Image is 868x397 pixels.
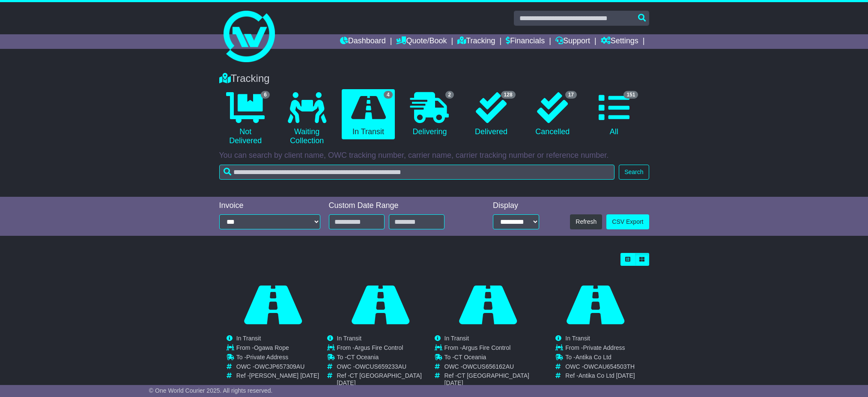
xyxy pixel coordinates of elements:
span: OWCUS659233AU [355,363,406,370]
span: © One World Courier 2025. All rights reserved. [149,387,273,394]
span: 128 [501,91,516,99]
span: Private Address [583,344,625,351]
td: To - [444,354,541,363]
span: Antika Co Ltd [576,354,611,361]
a: Financials [506,34,545,49]
td: To - [565,354,635,363]
a: 2 Delivering [403,89,456,140]
div: Display [493,201,539,211]
p: You can search by client name, OWC tracking number, carrier name, carrier tracking number or refe... [219,151,649,160]
a: 17 Cancelled [526,89,579,140]
span: In Transit [337,335,362,342]
span: 151 [623,91,638,99]
span: CT Oceania [454,354,486,361]
span: 2 [445,91,454,99]
td: To - [236,354,319,363]
a: Dashboard [340,34,386,49]
td: From - [236,344,319,354]
td: OWC - [236,363,319,373]
a: Quote/Book [396,34,447,49]
a: CSV Export [606,214,649,229]
a: Support [555,34,590,49]
span: OWCJP657309AU [255,363,305,370]
span: Ogawa Rope [254,344,289,351]
td: Ref - [565,372,635,379]
span: In Transit [444,335,469,342]
td: Ref - [444,372,541,387]
span: Argus Fire Control [462,344,511,351]
span: CT Oceania [347,354,379,361]
span: In Transit [565,335,590,342]
td: From - [337,344,434,354]
span: OWCAU654503TH [584,363,635,370]
span: Antika Co Ltd [DATE] [579,372,635,379]
td: OWC - [337,363,434,373]
button: Refresh [570,214,602,229]
span: CT [GEOGRAPHIC_DATA] [DATE] [444,372,529,386]
a: 4 In Transit [342,89,394,140]
button: Search [619,165,649,180]
td: OWC - [565,363,635,373]
span: 17 [565,91,577,99]
span: In Transit [236,335,261,342]
div: Tracking [215,72,653,85]
span: 4 [384,91,393,99]
td: Ref - [337,372,434,387]
span: Private Address [246,354,288,361]
a: 151 All [588,89,640,140]
a: Settings [601,34,638,49]
span: CT [GEOGRAPHIC_DATA] [DATE] [337,372,422,386]
td: Ref - [236,372,319,379]
a: 128 Delivered [465,89,517,140]
td: From - [444,344,541,354]
a: 6 Not Delivered [219,89,272,149]
div: Invoice [219,201,320,211]
span: 6 [261,91,270,99]
div: Custom Date Range [329,201,466,211]
span: Argus Fire Control [355,344,403,351]
td: OWC - [444,363,541,373]
span: OWCUS656162AU [462,363,514,370]
a: Waiting Collection [280,89,333,149]
a: Tracking [457,34,495,49]
span: [PERSON_NAME] [DATE] [249,372,319,379]
td: From - [565,344,635,354]
td: To - [337,354,434,363]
